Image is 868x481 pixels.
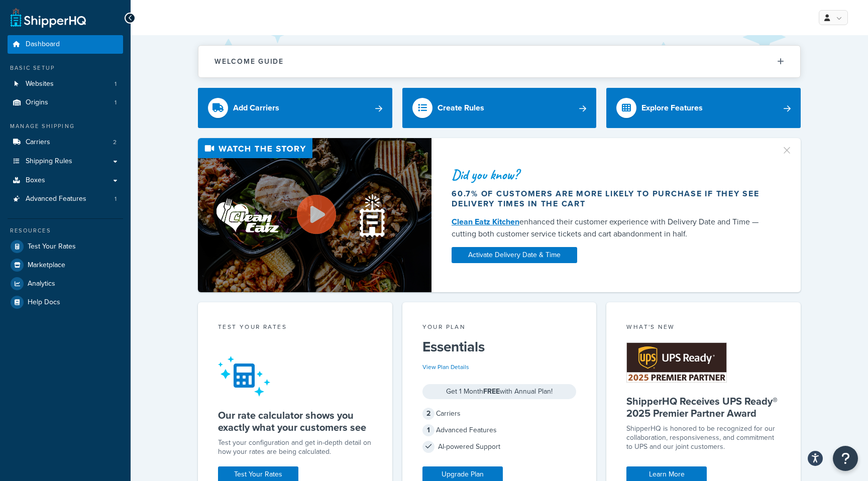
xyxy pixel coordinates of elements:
a: Dashboard [8,35,123,54]
span: 1 [115,80,117,88]
div: Create Rules [438,101,484,115]
div: Your Plan [422,322,577,334]
span: Help Docs [28,298,60,307]
div: Resources [8,226,123,235]
a: Marketplace [8,256,123,274]
li: Websites [8,75,123,93]
p: ShipperHQ is honored to be recognized for our collaboration, responsiveness, and commitment to UP... [626,424,781,451]
div: enhanced their customer experience with Delivery Date and Time — cutting both customer service ti... [452,216,769,240]
a: Create Rules [402,88,597,128]
span: Boxes [26,176,45,185]
div: Add Carriers [233,101,279,115]
h2: Welcome Guide [214,58,284,65]
span: 1 [115,195,117,203]
button: Welcome Guide [198,46,800,77]
h5: ShipperHQ Receives UPS Ready® 2025 Premier Partner Award [626,395,781,419]
div: Test your configuration and get in-depth detail on how your rates are being calculated. [218,438,372,456]
div: Carriers [422,407,577,421]
div: Explore Features [641,101,703,115]
h5: Our rate calculator shows you exactly what your customers see [218,409,372,433]
span: Advanced Features [26,195,86,203]
span: Analytics [28,280,55,288]
a: Help Docs [8,293,123,311]
div: 60.7% of customers are more likely to purchase if they see delivery times in the cart [452,189,769,209]
div: Advanced Features [422,423,577,437]
a: Explore Features [606,88,801,128]
span: Carriers [26,138,50,147]
a: Boxes [8,171,123,190]
span: Test Your Rates [28,243,76,251]
span: 2 [422,408,435,420]
a: Shipping Rules [8,152,123,171]
strong: FREE [483,386,500,397]
span: Marketplace [28,261,65,270]
li: Advanced Features [8,190,123,208]
button: Open Resource Center [833,446,858,471]
span: 2 [113,138,117,147]
div: Test your rates [218,322,372,334]
span: Origins [26,98,48,107]
img: Video thumbnail [198,138,431,292]
a: Analytics [8,275,123,293]
span: Shipping Rules [26,157,72,166]
a: Carriers2 [8,133,123,152]
div: AI-powered Support [422,440,577,454]
span: Dashboard [26,40,60,49]
a: Test Your Rates [8,237,123,256]
div: Manage Shipping [8,122,123,131]
div: Get 1 Month with Annual Plan! [422,384,577,399]
a: Clean Eatz Kitchen [452,216,519,227]
div: What's New [626,322,781,334]
a: View Plan Details [422,363,469,372]
a: Add Carriers [198,88,392,128]
div: Basic Setup [8,64,123,72]
span: 1 [422,424,435,436]
li: Carriers [8,133,123,152]
a: Websites1 [8,75,123,93]
span: Websites [26,80,54,88]
a: Activate Delivery Date & Time [452,247,577,263]
a: Advanced Features1 [8,190,123,208]
h5: Essentials [422,339,577,355]
a: Origins1 [8,93,123,112]
li: Origins [8,93,123,112]
div: Did you know? [452,168,769,182]
span: 1 [115,98,117,107]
